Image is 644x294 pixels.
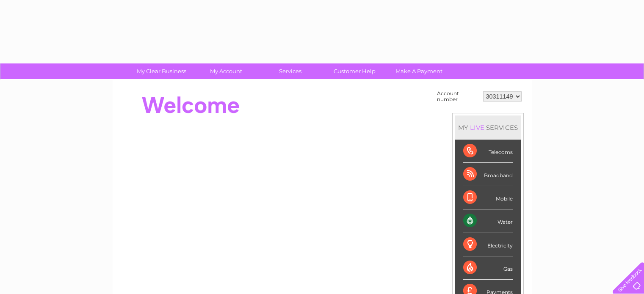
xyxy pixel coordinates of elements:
a: Services [255,63,325,79]
a: My Account [191,63,261,79]
a: Make A Payment [384,63,454,79]
div: Gas [463,256,513,280]
div: MY SERVICES [455,115,521,140]
a: Customer Help [320,63,390,79]
div: Telecoms [463,140,513,163]
a: My Clear Business [127,63,196,79]
div: Water [463,209,513,233]
div: Electricity [463,233,513,256]
div: Mobile [463,186,513,209]
td: Account number [435,88,481,104]
div: Broadband [463,163,513,186]
div: LIVE [468,124,486,132]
